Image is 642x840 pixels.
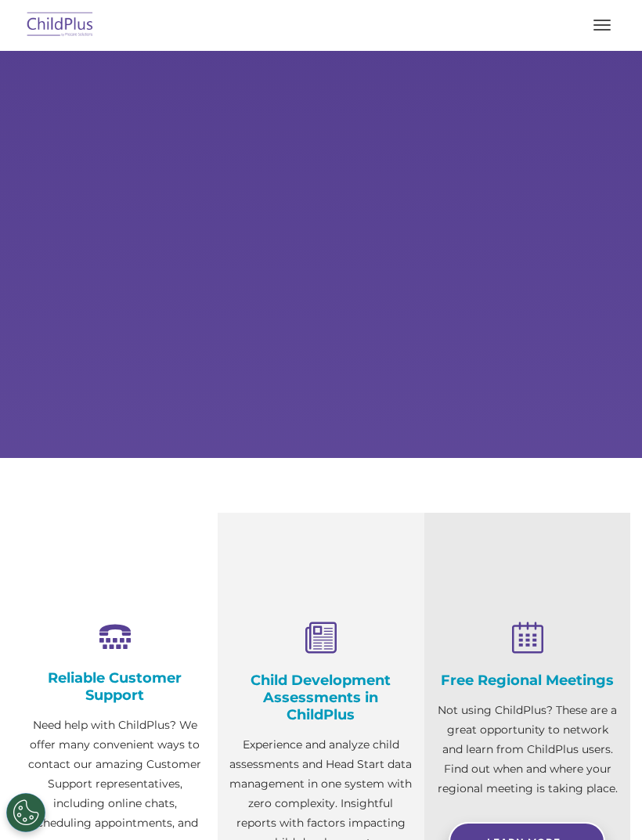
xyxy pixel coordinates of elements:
button: Cookies Settings [6,793,45,832]
p: Not using ChildPlus? These are a great opportunity to network and learn from ChildPlus users. Fin... [436,701,619,799]
h4: Free Regional Meetings [436,672,619,689]
img: ChildPlus by Procare Solutions [23,7,97,44]
h4: Child Development Assessments in ChildPlus [229,672,412,723]
h4: Reliable Customer Support [23,669,206,704]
